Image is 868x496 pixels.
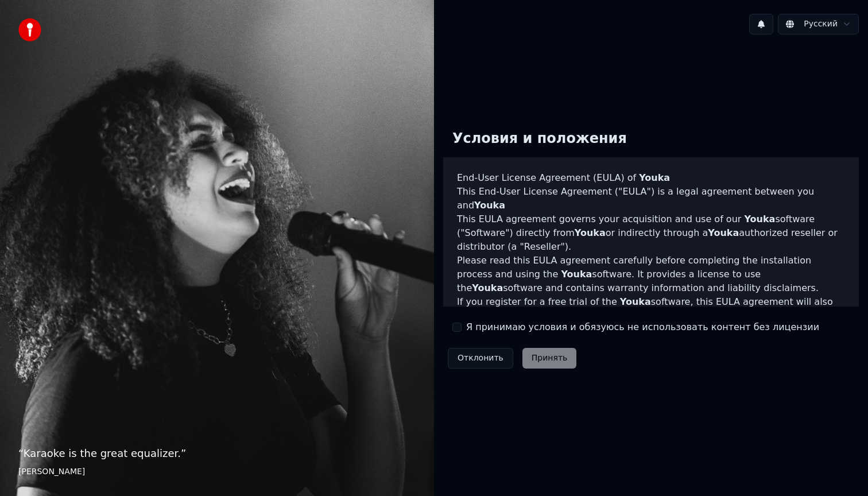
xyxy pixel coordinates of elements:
[18,18,41,41] img: youka
[457,254,845,295] p: Please read this EULA agreement carefully before completing the installation process and using th...
[443,121,636,157] div: Условия и положения
[744,214,775,224] span: Youka
[18,466,416,478] footer: [PERSON_NAME]
[457,171,845,185] h3: End-User License Agreement (EULA) of
[708,227,739,238] span: Youka
[18,445,416,462] p: “ Karaoke is the great equalizer. ”
[472,282,503,293] span: Youka
[448,348,513,369] button: Отклонить
[457,295,845,350] p: If you register for a free trial of the software, this EULA agreement will also govern that trial...
[620,296,651,307] span: Youka
[561,269,592,280] span: Youka
[639,172,670,183] span: Youka
[474,200,505,211] span: Youka
[457,185,845,212] p: This End-User License Agreement ("EULA") is a legal agreement between you and
[466,320,819,334] label: Я принимаю условия и обязуюсь не использовать контент без лицензии
[575,227,606,238] span: Youka
[457,212,845,254] p: This EULA agreement governs your acquisition and use of our software ("Software") directly from o...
